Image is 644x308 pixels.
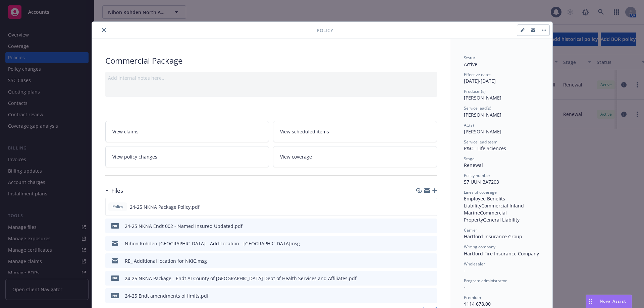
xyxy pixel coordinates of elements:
[464,55,476,61] span: Status
[464,128,501,135] span: [PERSON_NAME]
[464,301,491,307] span: $114,678.00
[111,293,119,298] span: pdf
[280,128,329,135] span: View scheduled items
[418,292,423,299] button: download file
[418,275,423,282] button: download file
[125,223,243,230] div: 24-25 NKNA Endt 002 - Named Insured Updated.pdf
[464,72,539,84] div: [DATE] - [DATE]
[428,257,434,264] button: preview file
[112,153,157,160] span: View policy changes
[464,145,506,151] span: P&C - Life Sciences
[111,223,119,228] span: pdf
[105,186,123,195] div: Files
[417,203,423,210] button: download file
[280,153,312,160] span: View coverage
[464,295,481,300] span: Premium
[464,233,522,240] span: Hartford Insurance Group
[317,27,333,34] span: Policy
[464,139,497,145] span: Service lead team
[125,240,300,247] div: Nihon Kohden [GEOGRAPHIC_DATA] - Add Location - [GEOGRAPHIC_DATA]msg
[108,74,434,81] div: Add internal notes here...
[273,121,437,142] a: View scheduled items
[105,121,269,142] a: View claims
[464,244,495,250] span: Writing company
[464,88,486,94] span: Producer(s)
[273,146,437,167] a: View coverage
[105,146,269,167] a: View policy changes
[586,295,594,308] div: Drag to move
[105,55,437,66] div: Commercial Package
[111,275,119,281] span: pdf
[464,162,483,168] span: Renewal
[464,209,508,223] span: Commercial Property
[418,240,423,247] button: download file
[464,189,497,195] span: Lines of coverage
[464,195,506,209] span: Employee Benefits Liability
[464,278,507,284] span: Program administrator
[464,72,491,77] span: Effective dates
[125,292,209,299] div: 24-25 Endt amendments of limits.pdf
[600,298,626,304] span: Nova Assist
[464,156,475,162] span: Stage
[111,204,124,210] span: Policy
[483,217,520,223] span: General Liability
[464,173,490,178] span: Policy number
[464,112,501,118] span: [PERSON_NAME]
[464,61,477,67] span: Active
[111,186,123,195] h3: Files
[130,203,200,210] span: 24-25 NKNA Package Policy.pdf
[125,275,357,282] div: 24-25 NKNA Package - Endt AI County of [GEOGRAPHIC_DATA] Dept of Health Services and Affiliates.pdf
[418,223,423,230] button: download file
[464,284,466,290] span: -
[428,292,434,299] button: preview file
[464,227,477,233] span: Carrier
[464,95,501,101] span: [PERSON_NAME]
[464,250,539,257] span: Hartford Fire Insurance Company
[100,26,108,34] button: close
[464,179,499,185] span: 57 UUN BA7203
[428,240,434,247] button: preview file
[464,202,525,216] span: Commercial Inland Marine
[112,128,139,135] span: View claims
[428,223,434,230] button: preview file
[464,261,485,267] span: Wholesaler
[586,295,632,308] button: Nova Assist
[464,105,491,111] span: Service lead(s)
[125,257,207,264] div: RE_ Additional location for NKIC.msg
[464,267,466,273] span: -
[428,203,434,210] button: preview file
[464,122,474,128] span: AC(s)
[418,257,423,264] button: download file
[428,275,434,282] button: preview file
